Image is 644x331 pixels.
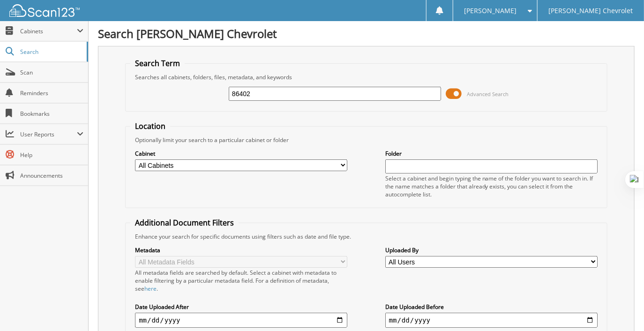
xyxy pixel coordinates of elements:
[467,90,509,98] span: Advanced Search
[130,58,185,68] legend: Search Term
[98,26,635,41] h1: Search [PERSON_NAME] Chevrolet
[20,27,77,35] span: Cabinets
[20,68,83,76] span: Scan
[20,151,83,159] span: Help
[464,8,517,14] span: [PERSON_NAME]
[135,303,347,311] label: Date Uploaded After
[20,130,77,138] span: User Reports
[130,233,602,241] div: Enhance your search for specific documents using filters such as date and file type.
[385,313,598,328] input: end
[9,4,80,17] img: scan123-logo-white.svg
[130,218,239,228] legend: Additional Document Filters
[20,172,83,180] span: Announcements
[385,303,598,311] label: Date Uploaded Before
[130,73,602,81] div: Searches all cabinets, folders, files, metadata, and keywords
[20,48,82,56] span: Search
[385,150,598,158] label: Folder
[385,246,598,254] label: Uploaded By
[548,8,633,14] span: [PERSON_NAME] Chevrolet
[597,286,644,331] iframe: Chat Widget
[135,313,347,328] input: start
[135,269,347,293] div: All metadata fields are searched by default. Select a cabinet with metadata to enable filtering b...
[130,136,602,144] div: Optionally limit your search to a particular cabinet or folder
[135,246,347,254] label: Metadata
[135,150,347,158] label: Cabinet
[20,89,83,97] span: Reminders
[144,285,157,293] a: here
[385,174,598,198] div: Select a cabinet and begin typing the name of the folder you want to search in. If the name match...
[20,110,83,118] span: Bookmarks
[130,121,170,131] legend: Location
